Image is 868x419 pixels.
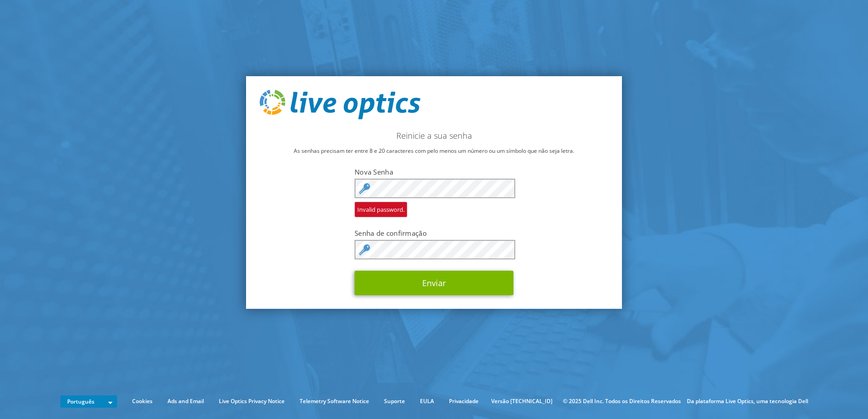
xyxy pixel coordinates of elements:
[377,396,412,406] a: Suporte
[293,396,376,406] a: Telemetry Software Notice
[212,396,291,406] a: Live Optics Privacy Notice
[413,396,441,406] a: EULA
[355,167,513,176] label: Nova Senha
[687,396,808,406] li: Da plataforma Live Optics, uma tecnologia Dell
[442,396,485,406] a: Privacidade
[260,131,608,141] h2: Reinicie a sua senha
[260,146,608,156] p: As senhas precisam ter entre 8 e 20 caracteres com pelo menos um número ou um símbolo que não sej...
[161,396,211,406] a: Ads and Email
[355,271,513,295] button: Enviar
[558,396,686,406] li: © 2025 Dell Inc. Todos os Direitos Reservados
[125,396,159,406] a: Cookies
[260,90,420,120] img: live_optics_svg.svg
[355,202,407,217] span: Invalid password.
[487,396,557,406] li: Versão [TECHNICAL_ID]
[355,229,513,238] label: Senha de confirmação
